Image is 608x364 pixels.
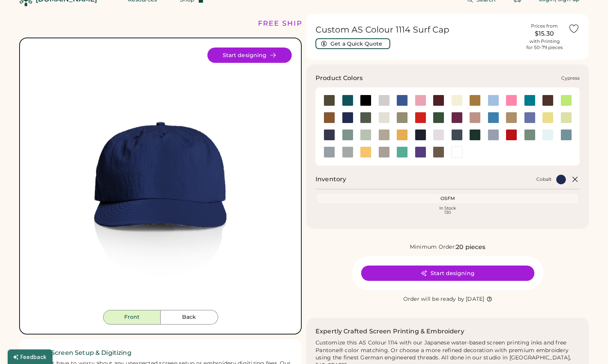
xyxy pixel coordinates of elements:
[29,48,292,310] img: 1114 - Cobalt Front Image
[258,18,324,29] div: FREE SHIPPING
[410,243,456,251] div: Minimum Order:
[316,175,346,184] h2: Inventory
[103,310,161,325] button: Front
[316,74,363,83] h3: Product Colors
[403,295,465,303] div: Order will be ready by
[561,75,580,81] div: Cypress
[29,48,292,310] div: 1114 Style Image
[526,38,563,51] div: with Printing for 50-79 pieces
[316,327,464,336] h2: Expertly Crafted Screen Printing & Embroidery
[207,48,292,63] button: Start designing
[161,310,218,325] button: Back
[525,29,564,38] div: $15.30
[28,348,292,357] h2: ✓ Free Screen Setup & Digitizing
[316,25,521,35] h1: Custom AS Colour 1114 Surf Cap
[316,38,390,49] button: Get a Quick Quote
[319,195,577,202] div: OSFM
[466,295,485,303] div: [DATE]
[361,266,534,281] button: Start designing
[531,23,558,29] div: Prices from
[319,206,577,215] div: In Stock 130
[456,243,485,252] div: 20 pieces
[536,176,552,182] div: Cobalt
